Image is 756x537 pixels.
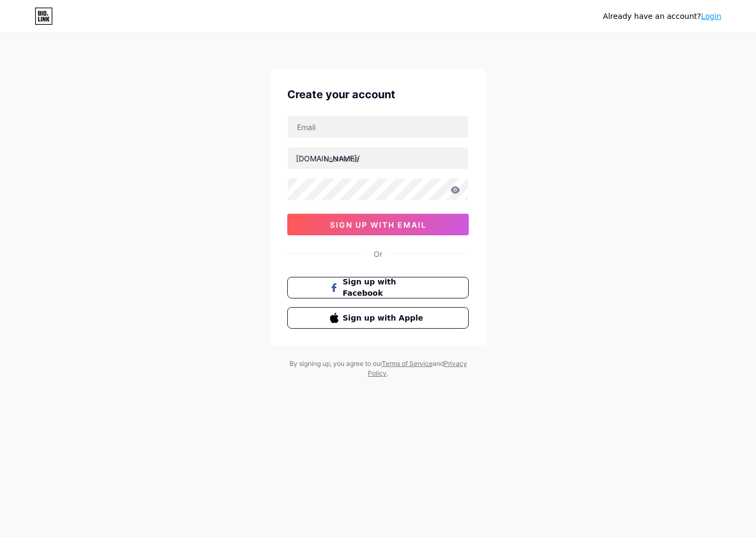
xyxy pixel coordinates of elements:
input: Email [288,116,468,138]
a: Login [701,12,721,21]
button: sign up with email [287,214,469,235]
div: Or [374,248,382,260]
span: Sign up with Apple [343,312,427,324]
div: Create your account [287,86,469,103]
button: Sign up with Facebook [287,277,469,298]
a: Terms of Service [382,359,433,368]
span: sign up with email [330,220,427,229]
input: username [288,147,468,169]
div: By signing up, you agree to our and . [286,359,470,378]
button: Sign up with Apple [287,307,469,329]
div: Already have an account? [603,11,721,22]
span: Sign up with Facebook [343,276,427,299]
div: [DOMAIN_NAME]/ [296,153,360,164]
